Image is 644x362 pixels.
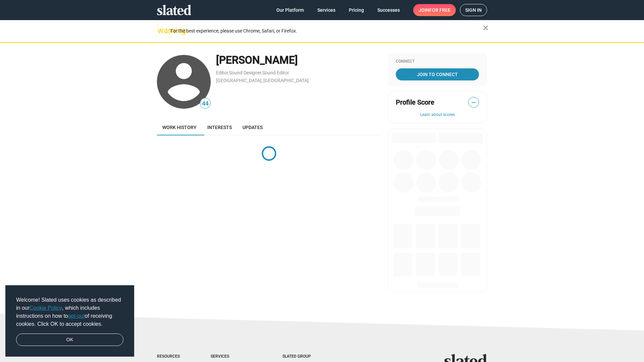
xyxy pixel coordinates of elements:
div: Slated Group [282,354,328,359]
a: [GEOGRAPHIC_DATA], [GEOGRAPHIC_DATA] [216,78,309,83]
span: for free [429,4,450,16]
a: Our Platform [271,4,309,16]
div: Connect [396,59,479,64]
a: Join To Connect [396,68,479,80]
a: Successes [372,4,405,16]
a: Work history [157,119,202,135]
div: cookieconsent [5,285,134,357]
span: Profile Score [396,98,434,107]
span: Work history [162,125,197,130]
span: Interests [207,125,232,130]
a: Services [312,4,341,16]
span: Services [317,4,335,16]
div: [PERSON_NAME] [216,53,381,67]
span: Join To Connect [397,68,478,80]
span: Successes [377,4,400,16]
a: dismiss cookie message [16,334,123,346]
a: Joinfor free [413,4,456,16]
span: Join [419,4,450,16]
mat-icon: warning [158,26,166,35]
a: Sign in [460,4,487,16]
span: , [262,71,262,75]
span: Updates [243,125,263,130]
a: Editor [216,70,228,75]
a: Sound Editor [262,70,289,75]
div: Services [211,354,256,359]
a: opt-out [68,313,85,319]
span: Our Platform [276,4,304,16]
a: Updates [237,119,268,135]
div: For the best experience, please use Chrome, Safari, or Firefox. [170,26,483,36]
span: , [228,71,229,75]
mat-icon: close [482,24,490,32]
span: 44 [200,99,210,108]
span: Sign in [465,4,482,16]
span: Welcome! Slated uses cookies as described in our , which includes instructions on how to of recei... [16,296,123,328]
a: Interests [202,119,237,135]
a: Pricing [343,4,369,16]
a: Cookie Policy [30,305,62,311]
a: Sound Designer [229,70,262,75]
span: — [469,98,479,107]
span: Pricing [349,4,364,16]
button: Learn about scores [396,112,479,118]
div: Resources [157,354,184,359]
